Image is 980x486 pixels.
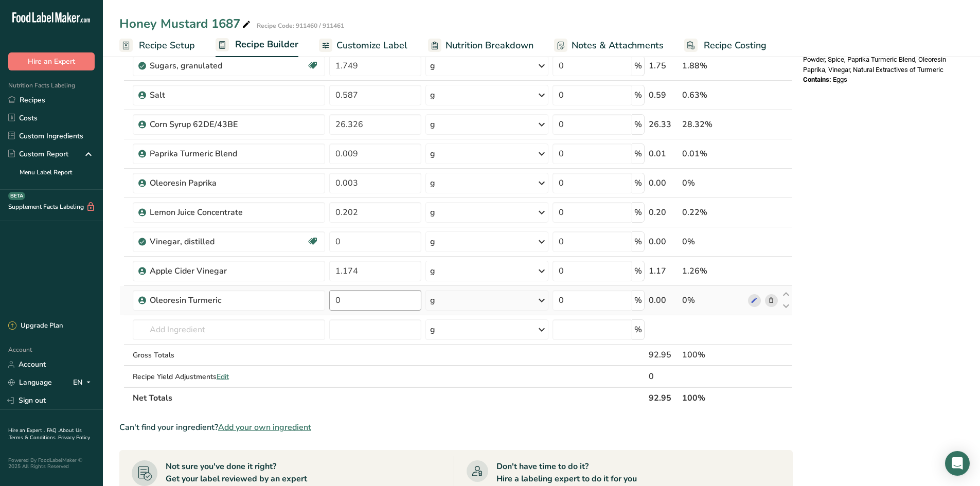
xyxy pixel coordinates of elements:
div: Apple Cider Vinegar [150,265,278,277]
span: Notes & Attachments [572,39,664,52]
div: Recipe Yield Adjustments [133,371,325,382]
div: Honey Mustard 1687 [119,14,253,33]
span: Edit [217,372,229,382]
div: 0% [682,294,744,307]
a: Privacy Policy [58,434,90,441]
div: 1.26% [682,265,744,277]
button: Hire an Expert [8,52,95,70]
div: BETA [8,192,25,200]
a: Recipe Costing [684,34,767,57]
div: 0 [649,370,678,383]
div: Don't have time to do it? Hire a labeling expert to do it for you [496,460,637,485]
span: Recipe Costing [704,39,767,52]
div: Corn Syrup 62DE/43BE [150,118,278,131]
div: 0.00 [649,177,678,189]
div: Salt [150,89,278,101]
div: g [430,206,435,219]
a: Recipe Setup [119,34,195,57]
div: Open Intercom Messenger [945,451,970,476]
div: 0.22% [682,206,744,219]
div: EN [73,376,95,389]
div: Upgrade Plan [8,321,63,331]
div: Recipe Code: 911460 / 911461 [257,21,344,30]
span: Nutrition Breakdown [446,39,533,52]
div: Sugars, granulated [150,60,278,72]
div: Vinegar, distilled [150,236,278,248]
th: 92.95 [647,387,680,408]
div: 0.01% [682,148,744,160]
div: Oleoresin Turmeric [150,294,278,307]
div: g [430,118,435,131]
div: Custom Report [8,149,68,159]
th: 100% [680,387,746,408]
div: 0% [682,177,744,189]
div: Powered By FoodLabelMaker © 2025 All Rights Reserved [8,457,95,470]
span: Recipe Setup [139,39,195,52]
div: Oleoresin Paprika [150,177,278,189]
div: g [430,148,435,160]
div: 92.95 [649,349,678,361]
div: 0.63% [682,89,744,101]
div: Lemon Juice Concentrate [150,206,278,219]
a: Language [8,373,52,391]
a: Hire an Expert . [8,427,45,434]
div: 26.33 [649,118,678,131]
div: 0% [682,236,744,248]
div: 100% [682,349,744,361]
div: Paprika Turmeric Blend [150,148,278,160]
input: Add Ingredient [133,319,325,340]
div: Not sure you've done it right? Get your label reviewed by an expert [166,460,307,485]
div: 1.17 [649,265,678,277]
a: About Us . [8,427,82,441]
div: 0.59 [649,89,678,101]
div: 0.00 [649,236,678,248]
span: Customize Label [336,39,407,52]
span: Contains: [803,76,831,83]
span: Recipe Builder [235,38,298,51]
div: Can't find your ingredient? [119,421,793,434]
div: 28.32% [682,118,744,131]
div: Gross Totals [133,350,325,361]
div: g [430,323,435,336]
div: 0.01 [649,148,678,160]
div: g [430,294,435,307]
div: g [430,177,435,189]
div: 0.20 [649,206,678,219]
span: Eggs [833,76,847,83]
div: 0.00 [649,294,678,307]
a: Nutrition Breakdown [428,34,533,57]
th: Net Totals [131,387,647,408]
span: Add your own ingredient [218,421,311,434]
div: 1.75 [649,60,678,72]
div: g [430,89,435,101]
a: Customize Label [319,34,407,57]
div: g [430,265,435,277]
a: Terms & Conditions . [9,434,58,441]
div: 1.88% [682,60,744,72]
a: Recipe Builder [216,33,298,58]
div: g [430,60,435,72]
a: Notes & Attachments [554,34,664,57]
a: FAQ . [47,427,59,434]
div: g [430,236,435,248]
